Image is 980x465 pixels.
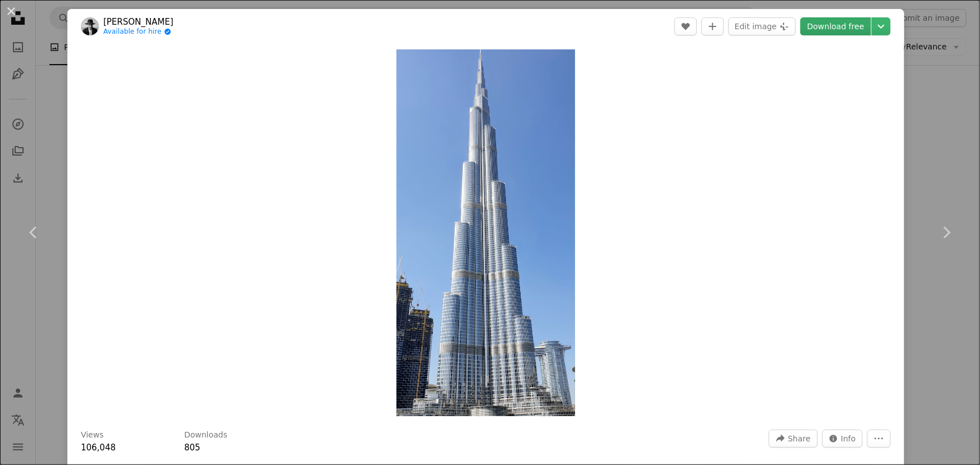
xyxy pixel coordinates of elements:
[822,430,863,448] button: Stats about this image
[396,49,575,416] img: white concrete building during daytime
[728,17,796,35] button: Edit image
[867,430,891,448] button: More Actions
[81,443,116,453] span: 106,048
[81,430,104,441] h3: Views
[913,179,980,286] a: Next
[396,49,575,416] button: Zoom in on this image
[103,16,174,28] a: [PERSON_NAME]
[769,430,817,448] button: Share this image
[788,430,810,447] span: Share
[701,17,724,35] button: Add to Collection
[674,17,697,35] button: Like
[184,443,200,453] span: 805
[841,430,856,447] span: Info
[872,17,891,35] button: Choose download size
[103,28,174,37] a: Available for hire
[184,430,227,441] h3: Downloads
[81,17,99,35] img: Go to Osama Madlom's profile
[800,17,871,35] a: Download free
